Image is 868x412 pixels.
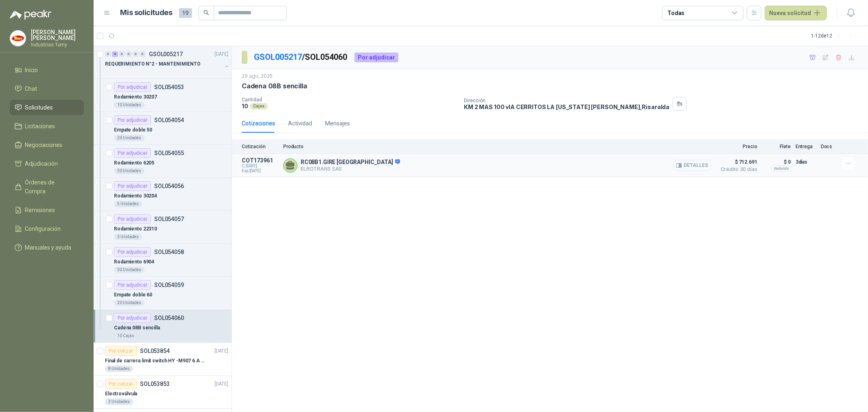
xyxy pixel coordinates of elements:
[242,103,248,110] p: 10
[94,211,232,244] a: Por adjudicarSOL054057Rodamiento 223103 Unidades
[10,221,84,237] a: Configuración
[464,103,669,110] p: KM 2 MAS 100 vIA CERRITOS LA [US_STATE] [PERSON_NAME] , Risaralda
[114,291,152,299] p: Empate doble 60
[31,29,84,41] p: [PERSON_NAME] [PERSON_NAME]
[10,10,51,20] img: Logo peakr
[10,202,84,218] a: Remisiones
[288,119,312,128] div: Actividad
[114,247,151,257] div: Por adjudicar
[250,103,268,110] div: Cajas
[154,183,184,189] p: SOL054056
[25,178,76,196] span: Órdenes de Compra
[119,51,125,57] div: 0
[25,84,37,93] span: Chat
[242,119,275,128] div: Cotizaciones
[114,280,151,290] div: Por adjudicar
[114,225,157,233] p: Rodamiento 22310
[717,167,757,172] span: Crédito 30 días
[25,224,61,233] span: Configuración
[94,343,232,376] a: Por cotizarSOL053854[DATE] Final de carrera limit switch HY -M907 6 A - 250 V a.c8 Unidades
[203,10,209,15] span: search
[10,137,84,153] a: Negociaciones
[105,49,230,75] a: 0 8 0 0 0 0 GSOL005217[DATE] REQUERIMIENTO N°2 - MANTENIMIENTO
[796,157,816,167] p: 3 días
[114,267,144,273] div: 30 Unidades
[114,148,151,158] div: Por adjudicar
[214,380,228,388] p: [DATE]
[10,81,84,96] a: Chat
[283,144,712,149] p: Producto
[10,156,84,171] a: Adjudicación
[114,159,154,167] p: Rodamiento 6205
[25,206,55,215] span: Remisiones
[105,399,133,405] div: 3 Unidades
[354,53,398,62] div: Por adjudicar
[242,72,273,80] p: 29 ago, 2025
[254,51,348,64] p: / SOL054060
[25,243,72,252] span: Manuales y ayuda
[25,122,55,131] span: Licitaciones
[120,7,173,19] h1: Mis solicitudes
[242,157,278,164] p: COT173961
[112,51,118,57] div: 8
[242,164,278,169] span: C: [DATE]
[114,115,151,125] div: Por adjudicar
[140,381,170,387] p: SOL053853
[242,144,278,149] p: Cotización
[114,258,154,266] p: Rodamiento 6904
[10,62,84,78] a: Inicio
[154,117,184,123] p: SOL054054
[114,181,151,191] div: Por adjudicar
[114,300,144,306] div: 20 Unidades
[94,277,232,310] a: Por adjudicarSOL054059Empate doble 6020 Unidades
[214,50,228,58] p: [DATE]
[94,79,232,112] a: Por adjudicarSOL054053Rodamiento 3020710 Unidades
[10,118,84,134] a: Licitaciones
[242,82,307,90] p: Cadena 08B sencilla
[154,150,184,156] p: SOL054055
[242,97,457,103] p: Cantidad
[114,126,152,134] p: Empate doble 50
[154,249,184,255] p: SOL054058
[10,240,84,255] a: Manuales y ayuda
[31,42,84,47] p: Industrias Tomy
[10,100,84,115] a: Solicitudes
[10,31,26,46] img: Company Logo
[114,82,151,92] div: Por adjudicar
[154,84,184,90] p: SOL054053
[114,324,160,332] p: Cadena 08B sencilla
[325,119,350,128] div: Mensajes
[154,216,184,222] p: SOL054057
[114,214,151,224] div: Por adjudicar
[114,102,144,108] div: 10 Unidades
[94,145,232,178] a: Por adjudicarSOL054055Rodamiento 620530 Unidades
[301,166,400,172] p: ELROTRANS SAS
[105,51,111,57] div: 0
[154,282,184,288] p: SOL054059
[10,175,84,199] a: Órdenes de Compra
[667,9,684,18] div: Todas
[762,157,791,167] p: $ 0
[105,357,206,365] p: Final de carrera limit switch HY -M907 6 A - 250 V a.c
[126,51,132,57] div: 0
[105,366,133,372] div: 8 Unidades
[94,244,232,277] a: Por adjudicarSOL054058Rodamiento 690430 Unidades
[811,29,858,42] div: 1 - 12 de 12
[140,51,146,57] div: 0
[821,144,837,149] p: Docs
[94,112,232,145] a: Por adjudicarSOL054054Empate doble 5020 Unidades
[25,159,58,168] span: Adjudicación
[214,347,228,355] p: [DATE]
[114,313,151,323] div: Por adjudicar
[94,376,232,409] a: Por cotizarSOL053853[DATE] Electroválvula3 Unidades
[242,169,278,173] span: Exp: [DATE]
[717,157,757,167] span: $ 712.691
[105,390,137,398] p: Electroválvula
[114,135,144,141] div: 20 Unidades
[772,165,791,172] div: Incluido
[133,51,139,57] div: 0
[254,52,302,62] a: GSOL005217
[105,60,201,68] p: REQUERIMIENTO N°2 - MANTENIMIENTO
[105,379,137,389] div: Por cotizar
[114,168,144,174] div: 30 Unidades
